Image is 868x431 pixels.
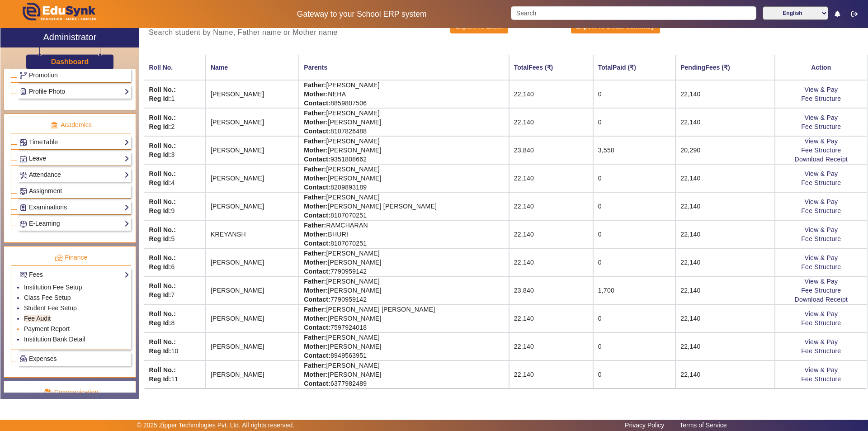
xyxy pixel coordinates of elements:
div: TotalPaid (₹) [598,62,636,72]
td: [PERSON_NAME] [PERSON_NAME] 9351808662 [299,136,509,164]
a: Dashboard [51,57,90,66]
td: 3 [144,136,206,164]
a: Fee Structure [801,287,841,294]
td: 22,140 [675,220,775,248]
td: 22,140 [509,108,593,136]
strong: Father: [304,334,326,341]
strong: Father: [304,137,326,145]
h2: Administrator [43,32,97,43]
td: KREYANSH [206,220,299,248]
strong: Contact: [304,268,330,275]
a: Fee Structure [801,263,841,270]
span: Promotion [29,71,58,79]
a: Class Fee Setup [24,294,71,301]
strong: Father: [304,166,326,173]
a: Payment Report [24,325,70,332]
td: [PERSON_NAME] [206,332,299,360]
a: View & Pay [804,278,838,285]
strong: Contact: [304,212,330,219]
strong: Mother: [304,231,328,238]
strong: Mother: [304,175,328,182]
strong: Reg Id: [149,347,171,355]
strong: Father: [304,222,326,229]
td: 22,140 [509,360,593,388]
strong: Mother: [304,90,328,98]
img: Assignments.png [20,188,27,195]
p: Academics [11,120,131,130]
p: Communication [11,388,131,397]
div: PendingFees (₹) [680,62,730,72]
strong: Mother: [304,315,328,322]
a: Administrator [0,28,139,47]
td: [PERSON_NAME] [206,360,299,388]
strong: Father: [304,278,326,285]
td: 22,140 [509,248,593,276]
a: View & Pay [804,170,838,177]
td: [PERSON_NAME] [PERSON_NAME] 8949563951 [299,332,509,360]
a: View & Pay [804,114,838,121]
strong: Reg Id: [149,95,171,102]
img: academic.png [50,121,58,129]
td: 1,700 [593,276,676,304]
div: TotalFees (₹) [514,62,588,72]
td: 22,140 [675,192,775,220]
strong: Father: [304,81,326,89]
td: 6 [144,248,206,276]
strong: Mother: [304,371,328,378]
div: TotalPaid (₹) [598,62,671,72]
strong: Contact: [304,99,330,107]
td: 7 [144,276,206,304]
td: [PERSON_NAME] [PERSON_NAME] 8209893189 [299,164,509,192]
td: [PERSON_NAME] [206,164,299,192]
td: 22,140 [675,80,775,108]
td: 9 [144,192,206,220]
p: Finance [11,253,131,262]
a: Fee Structure [801,375,841,383]
td: [PERSON_NAME] [206,136,299,164]
td: [PERSON_NAME] [206,248,299,276]
a: Fee Structure [801,179,841,186]
strong: Father: [304,194,326,201]
strong: Roll No.: [149,282,176,289]
strong: Mother: [304,287,328,294]
strong: Reg Id: [149,319,171,327]
a: View & Pay [804,310,838,317]
a: Student Fee Setup [24,304,77,312]
strong: Roll No.: [149,170,176,177]
th: Action [775,55,868,80]
strong: Roll No.: [149,310,176,317]
a: Download Receipt [795,156,848,163]
strong: Roll No.: [149,142,176,149]
a: Institution Bank Detail [24,336,85,343]
td: [PERSON_NAME] [206,304,299,332]
td: 22,140 [509,220,593,248]
strong: Contact: [304,324,330,331]
a: Fee Structure [801,147,841,154]
a: View & Pay [804,86,838,93]
input: Search [511,6,756,20]
td: [PERSON_NAME] [206,276,299,304]
strong: Mother: [304,259,328,266]
td: 8 [144,304,206,332]
strong: Contact: [304,156,330,163]
div: Name [211,62,294,72]
strong: Mother: [304,343,328,350]
td: 11 [144,360,206,388]
td: 22,140 [509,332,593,360]
td: [PERSON_NAME] [PERSON_NAME] [PERSON_NAME] 8107070251 [299,192,509,220]
strong: Reg Id: [149,151,171,158]
strong: Father: [304,306,326,313]
a: Terms of Service [675,419,731,431]
div: PendingFees (₹) [680,62,770,72]
td: 0 [593,332,676,360]
strong: Mother: [304,203,328,210]
a: View & Pay [804,338,838,346]
strong: Mother: [304,147,328,154]
td: 22,140 [509,192,593,220]
td: [PERSON_NAME] [PERSON_NAME] 6377982489 [299,360,509,388]
strong: Roll No.: [149,366,176,374]
td: 22,140 [675,276,775,304]
td: 0 [593,360,676,388]
span: Expenses [29,355,57,362]
a: Fee Structure [801,347,841,355]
